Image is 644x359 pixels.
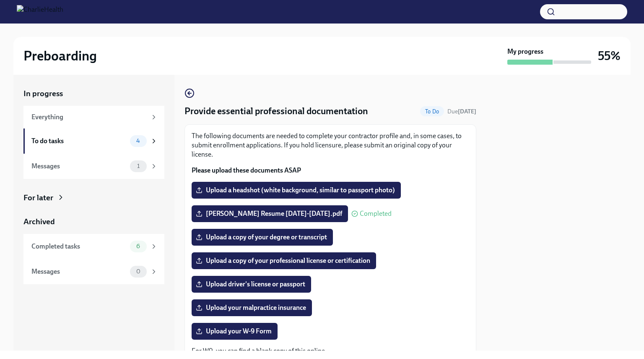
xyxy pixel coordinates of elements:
span: Upload a headshot (white background, similar to passport photo) [197,186,395,194]
span: Upload your W-9 Form [197,327,272,335]
span: 4 [131,138,145,144]
strong: [DATE] [458,108,476,115]
div: Messages [31,162,127,171]
label: Upload a copy of your professional license or certification [192,252,376,269]
span: 0 [131,268,145,275]
label: [PERSON_NAME] Resume [DATE]-[DATE].pdf [192,205,348,222]
img: CharlieHealth [17,5,63,18]
p: For W9, you can find a blank copy of this online. [192,346,469,356]
span: Upload your malpractice insurance [197,304,306,312]
div: Messages [31,267,127,276]
label: Upload a headshot (white background, similar to passport photo) [192,182,401,199]
a: To do tasks4 [23,128,164,154]
a: Everything [23,106,164,128]
div: For later [23,192,53,203]
a: Archived [23,216,164,227]
label: Upload your W-9 Form [192,323,278,340]
span: Upload a copy of your degree or transcript [197,233,327,241]
span: 6 [131,243,145,249]
strong: Please upload these documents ASAP [192,166,301,174]
a: In progress [23,88,164,99]
span: To Do [420,108,444,115]
label: Upload a copy of your degree or transcript [192,229,333,246]
h4: Provide essential professional documentation [184,105,368,118]
span: Due [447,108,476,115]
h3: 55% [598,48,621,63]
span: August 23rd, 2025 08:00 [447,107,476,115]
label: Upload your malpractice insurance [192,299,312,316]
p: The following documents are needed to complete your contractor profile and, in some cases, to sub... [192,131,469,159]
a: For later [23,192,164,203]
h2: Preboarding [23,47,97,64]
strong: My progress [507,47,543,56]
div: Completed tasks [31,242,127,251]
div: To do tasks [31,136,127,146]
span: Upload driver's license or passport [197,280,305,288]
a: Completed tasks6 [23,234,164,259]
a: Messages1 [23,154,164,179]
span: [PERSON_NAME] Resume [DATE]-[DATE].pdf [197,210,342,218]
div: Everything [31,113,147,122]
a: Messages0 [23,259,164,284]
span: Completed [360,210,392,217]
span: Upload a copy of your professional license or certification [197,257,370,265]
label: Upload driver's license or passport [192,276,311,293]
span: 1 [132,163,145,169]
